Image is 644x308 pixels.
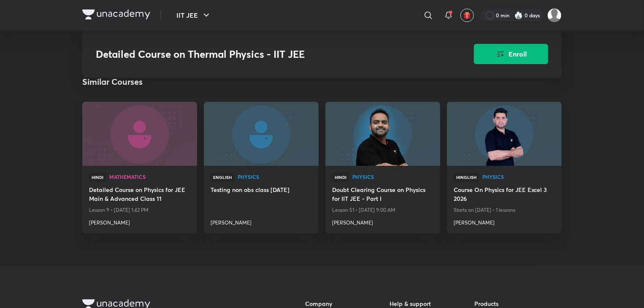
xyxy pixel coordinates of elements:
[332,173,349,182] span: Hindi
[332,185,433,205] a: Doubt Clearing Course on Physics for IIT JEE - Part I
[109,174,190,179] span: Mathematics
[238,174,312,180] a: Physics
[482,174,555,179] span: Physics
[460,8,474,22] button: avatar
[547,8,562,22] img: Samadrita
[514,11,523,19] img: streak
[171,7,216,24] button: IIT JEE
[89,185,190,205] a: Detailed Course on Physics for JEE Main & Advanced Class 11
[447,102,562,166] a: new-thumbnail
[474,44,548,64] button: Enroll
[211,173,234,182] span: English
[305,299,390,308] h6: Company
[454,185,555,205] a: Course On Physics for JEE Excel 3 2026
[82,76,143,88] h2: Similar Courses
[89,216,190,227] a: [PERSON_NAME]
[82,9,150,22] a: Company Logo
[89,173,106,182] span: Hindi
[82,102,197,166] a: new-thumbnail
[332,205,433,216] p: Lesson 51 • [DATE] 9:00 AM
[109,174,190,180] a: Mathematics
[454,216,555,227] a: [PERSON_NAME]
[238,174,312,179] span: Physics
[446,101,563,166] img: new-thumbnail
[454,173,479,182] span: Hinglish
[211,216,312,227] a: [PERSON_NAME]
[204,102,319,166] a: new-thumbnail
[96,48,426,60] h3: Detailed Course on Thermal Physics - IIT JEE
[203,101,319,166] img: new-thumbnail
[89,205,190,216] p: Lesson 9 • [DATE] 1:42 PM
[482,174,555,180] a: Physics
[454,205,555,216] p: Starts on [DATE] • 1 lessons
[324,101,441,166] img: new-thumbnail
[81,101,198,166] img: new-thumbnail
[82,9,150,19] img: Company Logo
[325,102,440,166] a: new-thumbnail
[463,11,471,19] img: avatar
[474,299,559,308] h6: Products
[332,216,433,227] a: [PERSON_NAME]
[352,174,433,179] span: Physics
[390,299,475,308] h6: Help & support
[352,174,433,180] a: Physics
[211,185,312,196] a: Testing non obs class [DATE]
